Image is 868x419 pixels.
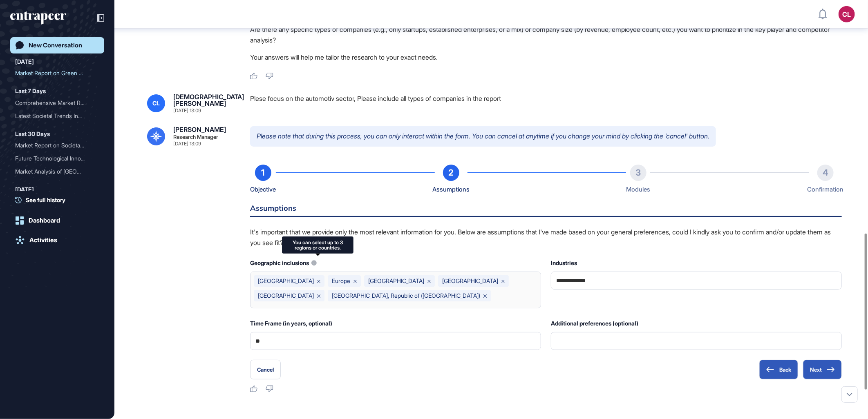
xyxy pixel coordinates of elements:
div: Confirmation [808,184,844,195]
a: New Conversation [10,37,104,53]
p: Please note that during this process, you can only interact within the form. You can cancel at an... [250,126,716,147]
div: Market Report on Green So... [15,67,93,80]
div: Latest Societal Trends In... [15,109,93,123]
div: [DEMOGRAPHIC_DATA][PERSON_NAME] [173,94,244,107]
div: Future Technological Innovations in the Automotive Industry by 2035 [15,152,99,165]
div: Additional preferences (optional) [551,318,842,329]
div: Geographic inclusions [250,258,541,268]
div: [DATE] 13:09 [173,108,201,113]
div: Comprehensive Market Repo... [15,96,93,109]
h6: Assumptions [250,205,842,217]
div: Activities [29,236,57,244]
div: Market Report on Green Software Engineering in Major Regions: USA, Europe, China, India, Japan, a... [15,67,99,80]
a: Activities [10,232,104,248]
div: You can select up to 3 regions or countries. [287,240,349,250]
div: 4 [817,165,834,181]
div: 1 [255,165,271,181]
div: [DATE] 13:09 [173,141,201,146]
div: New Conversation [29,42,82,49]
div: Market Report on Societal Trends [15,139,99,152]
div: Last 30 Days [15,129,50,139]
div: Future Technological Inno... [15,152,93,165]
p: Your answers will help me tailor the research to your exact needs. [250,52,842,62]
div: Plese focus on the automotiv sector, Please include all types of companies in the report [250,94,842,113]
div: Research Manager [173,134,218,140]
li: Are there any specific types of companies (e.g., only startups, established enterprises, or a mix... [250,24,842,45]
div: Modules [626,184,650,195]
a: Dashboard [10,212,104,229]
span: See full history [26,196,65,204]
a: See full history [15,196,104,204]
button: Back [759,360,798,379]
div: Market Report on Societal... [15,139,93,152]
div: [PERSON_NAME] [173,126,226,133]
div: [DATE] [15,185,34,194]
div: [DATE] [15,57,34,67]
div: 2 [443,165,459,181]
div: Assumptions [432,184,470,195]
div: Market Analysis of [GEOGRAPHIC_DATA]'... [15,165,93,178]
div: 3 [630,165,647,181]
div: Latest Societal Trends Influencing the Automotive Industry [15,109,99,123]
div: Industries [551,258,842,268]
p: It's important that we provide only the most relevant information for you. Below are assumptions ... [250,227,842,248]
div: Objective [250,184,276,195]
div: Market Analysis of Japan's Automotive Industry and Related Technologies: Trends, Key Players, and... [15,165,99,178]
button: Next [803,360,842,379]
span: CL [152,100,160,107]
button: CL [839,6,855,22]
button: Cancel [250,360,281,379]
div: Comprehensive Market Report on AI Foundation Models Across Major Global Markets [15,96,99,109]
div: Last 7 Days [15,86,46,96]
div: Dashboard [29,217,60,224]
div: entrapeer-logo [10,11,66,25]
div: Time Frame (in years, optional) [250,318,541,329]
